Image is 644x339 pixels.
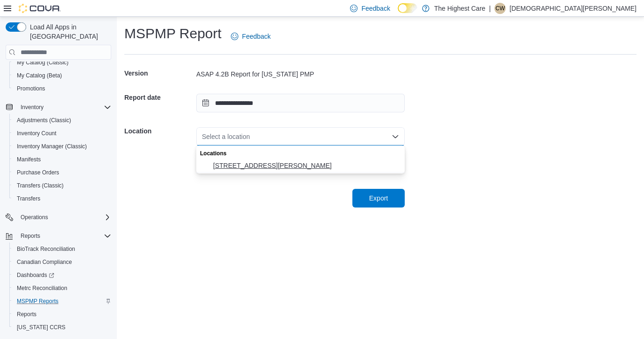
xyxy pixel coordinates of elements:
[13,83,111,94] span: Promotions
[124,64,194,83] h5: Version
[17,59,69,66] span: My Catalog (Classic)
[13,296,111,307] span: MSPMP Reports
[13,128,111,139] span: Inventory Count
[9,140,115,153] button: Inventory Manager (Classic)
[196,159,405,173] button: 2 SGT Prentiss Drive
[13,270,58,281] a: Dashboards
[9,256,115,269] button: Canadian Compliance
[9,282,115,295] button: Metrc Reconciliation
[2,101,115,114] button: Inventory
[9,153,115,166] button: Manifests
[17,117,71,124] span: Adjustments (Classic)
[17,212,52,223] button: Operations
[17,324,65,331] span: [US_STATE] CCRS
[17,85,45,92] span: Promotions
[124,24,222,43] h1: MSPMP Report
[13,243,79,255] a: BioTrack Reconciliation
[17,311,36,318] span: Reports
[202,131,203,142] input: Accessible screen reader label
[17,169,59,176] span: Purchase Orders
[13,57,72,68] a: My Catalog (Classic)
[13,70,66,81] a: My Catalog (Beta)
[17,297,58,305] span: MSPMP Reports
[9,166,115,179] button: Purchase Orders
[242,32,271,41] span: Feedback
[21,214,48,221] span: Operations
[17,102,47,113] button: Inventory
[13,193,44,204] a: Transfers
[13,270,111,281] span: Dashboards
[21,104,43,111] span: Inventory
[13,115,75,126] a: Adjustments (Classic)
[17,72,62,79] span: My Catalog (Beta)
[196,145,405,173] div: Choose from the following options
[9,269,115,282] a: Dashboards
[13,83,49,94] a: Promotions
[361,4,390,13] span: Feedback
[13,141,111,152] span: Inventory Manager (Classic)
[13,154,111,165] span: Manifests
[213,161,399,170] span: [STREET_ADDRESS][PERSON_NAME]
[13,180,111,191] span: Transfers (Classic)
[9,179,115,192] button: Transfers (Classic)
[124,88,194,107] h5: Report date
[9,308,115,321] button: Reports
[17,212,111,223] span: Operations
[17,156,41,163] span: Manifests
[9,242,115,256] button: BioTrack Reconciliation
[398,3,417,13] input: Dark Mode
[17,258,72,266] span: Canadian Compliance
[9,114,115,127] button: Adjustments (Classic)
[196,69,405,79] div: ASAP 4.2B Report for [US_STATE] PMP
[13,193,111,204] span: Transfers
[489,3,491,14] p: |
[9,56,115,69] button: My Catalog (Classic)
[196,94,405,112] input: Press the down key to open a popover containing a calendar.
[13,309,40,320] a: Reports
[495,3,505,14] span: CW
[26,22,111,41] span: Load All Apps in [GEOGRAPHIC_DATA]
[196,145,405,159] div: Locations
[21,232,40,240] span: Reports
[17,130,57,137] span: Inventory Count
[17,245,75,253] span: BioTrack Reconciliation
[13,309,111,320] span: Reports
[13,128,60,139] a: Inventory Count
[13,322,69,333] a: [US_STATE] CCRS
[2,229,115,242] button: Reports
[13,154,44,165] a: Manifests
[494,3,506,14] div: Christian Wroten
[17,271,54,279] span: Dashboards
[434,3,486,14] p: The Highest Care
[9,321,115,334] button: [US_STATE] CCRS
[13,283,111,294] span: Metrc Reconciliation
[509,3,637,14] p: [DEMOGRAPHIC_DATA][PERSON_NAME]
[369,194,388,203] span: Export
[13,167,63,178] a: Purchase Orders
[19,4,61,13] img: Cova
[227,27,274,46] a: Feedback
[13,115,111,126] span: Adjustments (Classic)
[17,284,67,292] span: Metrc Reconciliation
[9,127,115,140] button: Inventory Count
[17,230,111,242] span: Reports
[13,57,111,68] span: My Catalog (Classic)
[9,82,115,95] button: Promotions
[13,322,111,333] span: Washington CCRS
[13,180,67,191] a: Transfers (Classic)
[352,189,405,208] button: Export
[124,122,194,140] h5: Location
[17,182,64,189] span: Transfers (Classic)
[13,70,111,81] span: My Catalog (Beta)
[17,230,44,242] button: Reports
[392,133,399,140] button: Close list of options
[17,143,87,150] span: Inventory Manager (Classic)
[13,296,62,307] a: MSPMP Reports
[13,243,111,255] span: BioTrack Reconciliation
[17,195,40,202] span: Transfers
[2,211,115,224] button: Operations
[9,69,115,82] button: My Catalog (Beta)
[9,295,115,308] button: MSPMP Reports
[13,283,71,294] a: Metrc Reconciliation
